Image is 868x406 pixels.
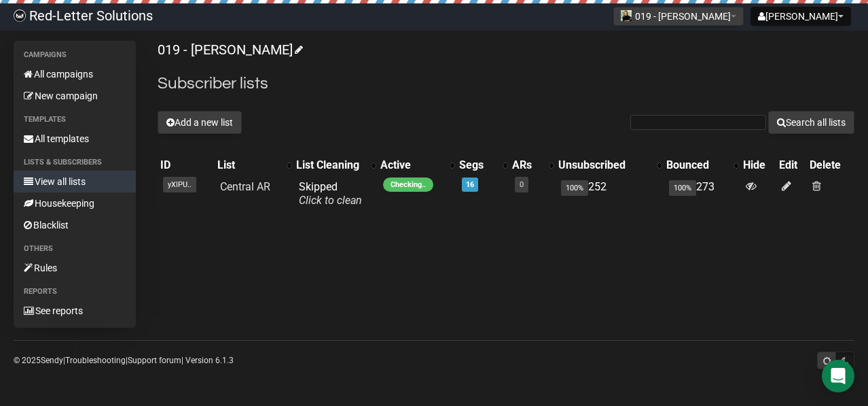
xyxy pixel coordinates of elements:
[14,128,136,150] a: All templates
[163,177,196,192] span: yXIPU..
[158,41,301,58] a: 019 - [PERSON_NAME]
[664,175,740,213] td: 273
[14,214,136,236] a: Blacklist
[128,356,181,365] a: Support forum
[299,180,362,207] span: Skipped
[14,171,136,192] a: View all lists
[520,180,524,189] a: 0
[14,85,136,107] a: New campaign
[215,156,293,175] th: List: No sort applied, activate to apply an ascending sort
[613,7,744,26] button: 019 - [PERSON_NAME]
[466,180,474,189] a: 16
[65,356,126,365] a: Troubleshooting
[383,177,433,192] span: Checking..
[779,158,804,172] div: Edit
[621,10,632,21] img: 97.jpg
[561,180,588,196] span: 100%
[158,111,242,134] button: Add a new list
[664,156,740,175] th: Bounced: No sort applied, activate to apply an ascending sort
[459,158,496,172] div: Segs
[158,156,215,175] th: ID: No sort applied, sorting is disabled
[558,158,650,172] div: Unsubscribed
[14,192,136,214] a: Housekeeping
[378,156,456,175] th: Active: No sort applied, activate to apply an ascending sort
[14,353,234,368] p: © 2025 | | | Version 6.1.3
[776,156,807,175] th: Edit: No sort applied, sorting is disabled
[669,180,696,196] span: 100%
[14,257,136,279] a: Rules
[666,158,726,172] div: Bounced
[807,156,854,175] th: Delete: No sort applied, sorting is disabled
[160,158,212,172] div: ID
[14,241,136,257] li: Others
[556,156,664,175] th: Unsubscribed: No sort applied, activate to apply an ascending sort
[743,158,774,172] div: Hide
[220,180,270,193] a: Central AR
[217,158,280,172] div: List
[822,360,854,392] div: Open Intercom Messenger
[751,7,851,26] button: [PERSON_NAME]
[14,63,136,85] a: All campaigns
[14,284,136,300] li: Reports
[810,158,852,172] div: Delete
[768,111,854,134] button: Search all lists
[14,47,136,63] li: Campaigns
[14,154,136,171] li: Lists & subscribers
[296,158,364,172] div: List Cleaning
[14,10,26,22] img: 983279c4004ba0864fc8a668c650e103
[14,300,136,322] a: See reports
[380,158,443,172] div: Active
[512,158,543,172] div: ARs
[41,356,63,365] a: Sendy
[556,175,664,213] td: 252
[456,156,509,175] th: Segs: No sort applied, activate to apply an ascending sort
[14,112,136,128] li: Templates
[293,156,378,175] th: List Cleaning: No sort applied, activate to apply an ascending sort
[299,194,362,207] a: Click to clean
[740,156,776,175] th: Hide: No sort applied, sorting is disabled
[158,71,854,96] h2: Subscriber lists
[509,156,556,175] th: ARs: No sort applied, activate to apply an ascending sort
